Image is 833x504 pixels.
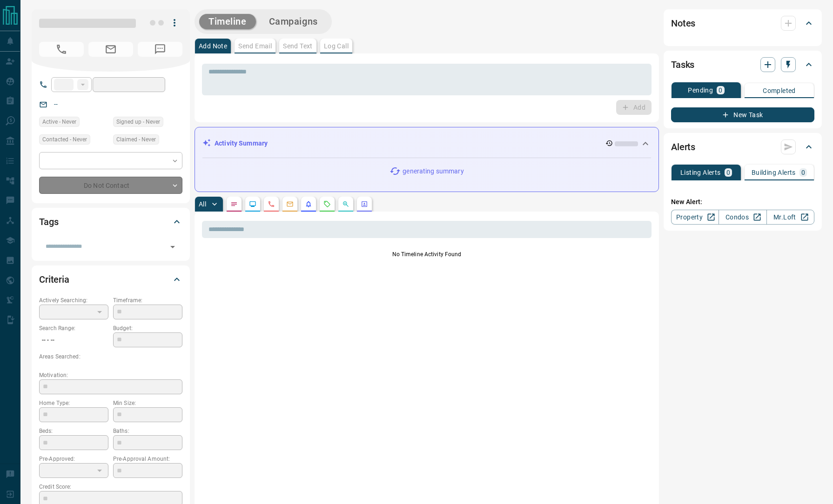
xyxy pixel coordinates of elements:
[113,427,182,435] p: Baths:
[202,135,651,152] div: Activity Summary
[671,139,695,154] h2: Alerts
[88,42,133,57] span: No Email
[671,210,719,225] a: Property
[680,169,721,176] p: Listing Alerts
[671,12,814,34] div: Notes
[113,296,182,305] p: Timeframe:
[39,296,108,305] p: Actively Searching:
[752,169,796,176] p: Building Alerts
[671,136,814,158] div: Alerts
[763,87,796,94] p: Completed
[39,211,182,233] div: Tags
[268,200,275,208] svg: Calls
[42,135,87,144] span: Contacted - Never
[116,135,156,144] span: Claimed - Never
[230,200,238,208] svg: Notes
[39,214,58,229] h2: Tags
[39,427,108,435] p: Beds:
[199,14,256,29] button: Timeline
[113,324,182,332] p: Budget:
[116,117,160,126] span: Signed up - Never
[202,250,652,259] p: No Timeline Activity Found
[671,16,695,31] h2: Notes
[39,324,108,332] p: Search Range:
[39,272,69,287] h2: Criteria
[323,200,331,208] svg: Requests
[688,87,713,93] p: Pending
[42,117,76,126] span: Active - Never
[54,100,58,108] a: --
[305,200,312,208] svg: Listing Alerts
[671,197,814,207] p: New Alert:
[39,177,182,194] div: Do Not Contact
[286,200,294,208] svg: Emails
[39,371,182,379] p: Motivation:
[138,42,182,57] span: No Number
[403,166,464,176] p: generating summary
[342,200,349,208] svg: Opportunities
[719,210,766,225] a: Condos
[39,268,182,291] div: Criteria
[199,201,206,207] p: All
[113,455,182,463] p: Pre-Approval Amount:
[39,483,182,491] p: Credit Score:
[719,87,722,93] p: 0
[260,14,327,29] button: Campaigns
[39,332,108,348] p: -- - --
[671,57,694,72] h2: Tasks
[39,455,108,463] p: Pre-Approved:
[39,352,182,361] p: Areas Searched:
[166,240,179,253] button: Open
[766,210,814,225] a: Mr.Loft
[249,200,256,208] svg: Lead Browsing Activity
[39,399,108,407] p: Home Type:
[361,200,368,208] svg: Agent Actions
[801,169,805,176] p: 0
[39,42,84,57] span: No Number
[726,169,730,176] p: 0
[113,399,182,407] p: Min Size:
[671,107,814,122] button: New Task
[215,139,268,148] p: Activity Summary
[671,53,814,76] div: Tasks
[199,43,227,49] p: Add Note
